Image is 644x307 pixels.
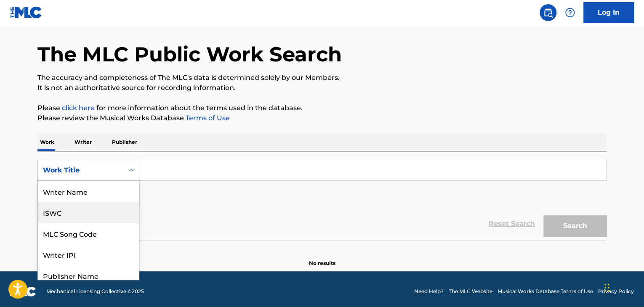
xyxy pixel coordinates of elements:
p: Writer [72,133,94,151]
a: click here [62,104,95,112]
p: Please for more information about the terms used in the database. [37,103,607,113]
div: Publisher Name [38,265,139,286]
div: Writer Name [38,181,139,202]
span: Mechanical Licensing Collective © 2025 [46,288,144,295]
a: Privacy Policy [598,288,634,295]
a: Musical Works Database Terms of Use [498,288,593,295]
p: The accuracy and completeness of The MLC's data is determined solely by our Members. [37,73,607,83]
p: Publisher [109,133,140,151]
div: Writer IPI [38,244,139,265]
a: The MLC Website [449,288,492,295]
a: Public Search [540,4,556,21]
img: MLC Logo [10,6,43,19]
div: Help [562,4,578,21]
img: search [543,8,553,18]
h1: The MLC Public Work Search [37,42,342,67]
a: Log In [583,2,634,23]
p: It is not an authoritative source for recording information. [37,83,607,93]
a: Need Help? [414,288,444,295]
img: help [565,8,575,18]
p: No results [309,249,335,267]
iframe: Chat Widget [602,267,644,307]
p: Work [37,133,57,151]
div: MLC Song Code [38,223,139,244]
div: ISWC [38,202,139,223]
form: Search Form [37,160,607,241]
p: Please review the Musical Works Database [37,113,607,123]
div: Work Title [43,165,119,175]
div: Drag [604,275,609,300]
a: Terms of Use [184,114,230,122]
